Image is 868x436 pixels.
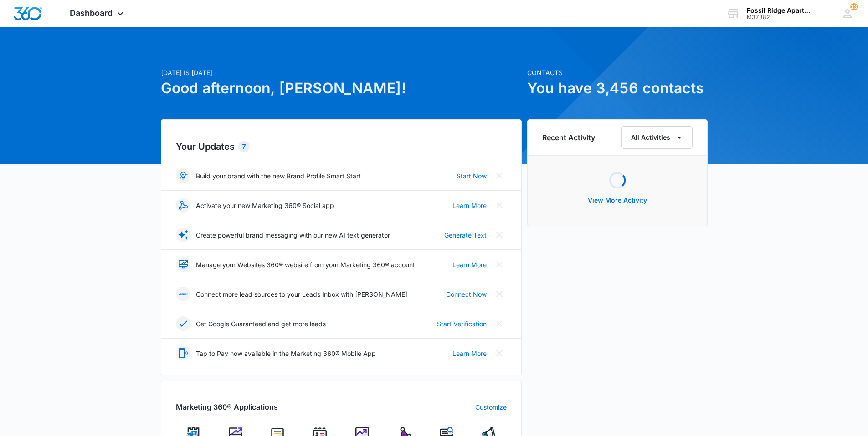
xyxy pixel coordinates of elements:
[747,7,813,14] div: account name
[452,349,487,358] a: Learn More
[527,68,708,77] p: Contacts
[747,14,813,20] div: account id
[196,201,334,210] p: Activate your new Marketing 360® Social app
[161,77,522,99] h1: Good afternoon, [PERSON_NAME]!
[457,171,487,181] a: Start Now
[850,3,858,10] span: 13
[452,260,487,269] a: Learn More
[446,289,487,299] a: Connect Now
[492,287,507,301] button: Close
[492,346,507,360] button: Close
[542,132,595,143] h6: Recent Activity
[161,68,522,77] p: [DATE] is [DATE]
[70,8,113,18] span: Dashboard
[452,201,487,210] a: Learn More
[492,168,507,183] button: Close
[196,260,415,269] p: Manage your Websites 360® website from your Marketing 360® account
[475,402,507,412] a: Customize
[196,349,376,358] p: Tap to Pay now available in the Marketing 360® Mobile App
[492,228,507,242] button: Close
[492,316,507,331] button: Close
[437,319,487,329] a: Start Verification
[238,141,250,152] div: 7
[196,230,390,240] p: Create powerful brand messaging with our new AI text generator
[196,289,407,299] p: Connect more lead sources to your Leads Inbox with [PERSON_NAME]
[621,126,693,149] button: All Activities
[579,189,656,211] button: View More Activity
[196,171,361,181] p: Build your brand with the new Brand Profile Smart Start
[176,401,278,412] h2: Marketing 360® Applications
[176,140,507,153] h2: Your Updates
[850,3,858,10] div: notifications count
[196,319,326,329] p: Get Google Guaranteed and get more leads
[492,257,507,272] button: Close
[527,77,708,99] h1: You have 3,456 contacts
[492,198,507,213] button: Close
[444,230,487,240] a: Generate Text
